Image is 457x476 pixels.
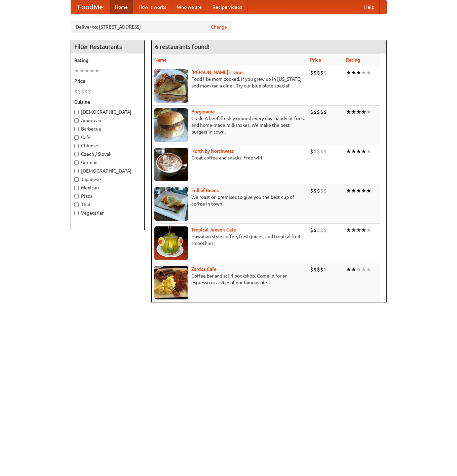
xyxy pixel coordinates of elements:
[74,201,141,208] label: Thai
[74,186,79,190] input: Mexican
[346,266,351,273] li: ★
[71,0,110,14] a: FoodMe
[361,187,366,194] li: ★
[74,88,78,95] li: $
[74,144,79,148] input: Chinese
[84,88,88,95] li: $
[74,57,141,64] h5: Rating
[317,148,320,155] li: $
[89,67,94,74] li: ★
[81,88,84,95] li: $
[154,266,188,299] img: zardoz.jpg
[154,57,167,63] a: Name
[191,70,244,75] b: [PERSON_NAME]'s Diner
[361,148,366,155] li: ★
[74,194,79,198] input: Pizza
[320,187,323,194] li: $
[154,194,305,207] p: We roast on premises to give you the best cup of coffee in town.
[74,211,79,215] input: Vegetarian
[359,0,380,14] a: Help
[320,266,323,273] li: $
[207,0,247,14] a: Recipe videos
[74,109,141,115] label: [DEMOGRAPHIC_DATA]
[133,0,172,14] a: How it works
[317,226,320,234] li: $
[191,188,219,193] b: Full of Beans
[78,88,81,95] li: $
[74,127,79,131] input: Barbecue
[310,69,313,76] li: $
[356,226,361,234] li: ★
[351,266,356,273] li: ★
[351,187,356,194] li: ★
[88,88,91,95] li: $
[154,187,188,221] img: beans.jpg
[74,152,79,156] input: Czech / Slovak
[211,24,227,30] a: Change
[74,142,141,149] label: Chinese
[323,108,327,116] li: $
[317,266,320,273] li: $
[74,210,141,216] label: Vegetarian
[74,117,141,124] label: American
[317,108,320,116] li: $
[313,148,317,155] li: $
[310,148,313,155] li: $
[351,226,356,234] li: ★
[191,227,236,232] a: Tropical Jeeve's Cafe
[317,69,320,76] li: $
[320,69,323,76] li: $
[310,266,313,273] li: $
[346,57,360,63] a: Rating
[74,125,141,132] label: Barbecue
[79,67,84,74] li: ★
[356,148,361,155] li: ★
[154,233,305,247] p: Hawaiian style coffee, fresh juices, and tropical fruit smoothies.
[346,187,351,194] li: ★
[366,187,371,194] li: ★
[191,109,215,114] a: Burgerama
[351,69,356,76] li: ★
[310,108,313,116] li: $
[323,266,327,273] li: $
[366,148,371,155] li: ★
[310,187,313,194] li: $
[351,108,356,116] li: ★
[110,0,133,14] a: Home
[155,43,210,50] ng-pluralize: 6 restaurants found!
[74,193,141,199] label: Pizza
[323,148,327,155] li: $
[191,148,234,154] a: North by Northwest
[74,151,141,157] label: Czech / Slovak
[366,226,371,234] li: ★
[356,266,361,273] li: ★
[154,226,188,260] img: jeeves.jpg
[346,226,351,234] li: ★
[310,226,313,234] li: $
[351,148,356,155] li: ★
[320,108,323,116] li: $
[313,108,317,116] li: $
[191,266,217,272] a: Zardoz Cafe
[154,108,188,142] img: burgerama.jpg
[154,272,305,286] p: Coffee bar and sci-fi bookshop. Come in for an espresso or a slice of our famous pie.
[361,266,366,273] li: ★
[356,187,361,194] li: ★
[74,99,141,105] h5: Cuisine
[154,69,188,103] img: sallys.jpg
[320,226,323,234] li: $
[74,135,79,140] input: Cafe
[356,69,361,76] li: ★
[346,69,351,76] li: ★
[313,266,317,273] li: $
[310,57,321,63] a: Price
[74,184,141,191] label: Mexican
[313,187,317,194] li: $
[320,148,323,155] li: $
[74,67,79,74] li: ★
[84,67,89,74] li: ★
[366,266,371,273] li: ★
